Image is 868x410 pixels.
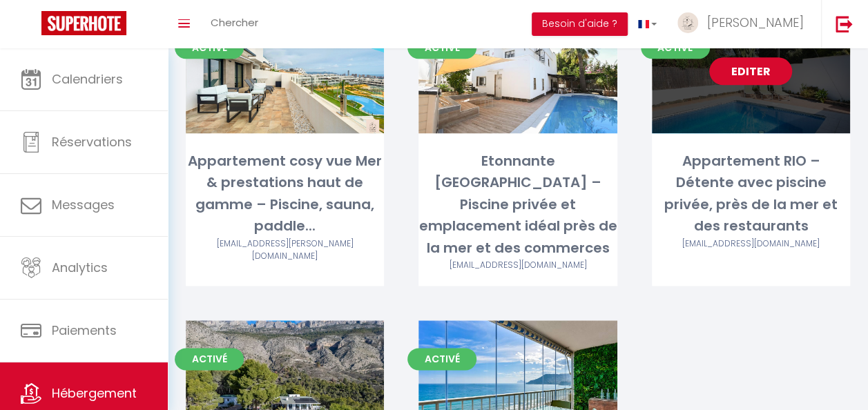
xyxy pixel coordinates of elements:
[418,259,617,272] div: Airbnb
[809,348,858,400] iframe: Chat
[52,322,117,339] span: Paiements
[707,14,804,31] span: [PERSON_NAME]
[52,133,132,150] span: Réservations
[175,348,244,370] span: Activé
[418,150,617,259] div: Etonnante [GEOGRAPHIC_DATA] – Piscine privée et emplacement idéal près de la mer et des commerces
[186,237,384,264] div: Airbnb
[52,196,115,213] span: Messages
[677,12,698,33] img: ...
[652,237,850,251] div: Airbnb
[836,15,853,32] img: logout
[52,259,108,276] span: Analytics
[532,12,628,36] button: Besoin d'aide ?
[41,11,126,35] img: Super Booking
[709,57,792,85] a: Editer
[211,15,258,30] span: Chercher
[407,348,476,370] span: Activé
[186,150,384,237] div: Appartement cosy vue Mer & prestations haut de gamme – Piscine, sauna, paddle...
[52,70,123,88] span: Calendriers
[52,384,137,402] span: Hébergement
[11,6,52,47] button: Ouvrir le widget de chat LiveChat
[652,150,850,237] div: Appartement RIO – Détente avec piscine privée, près de la mer et des restaurants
